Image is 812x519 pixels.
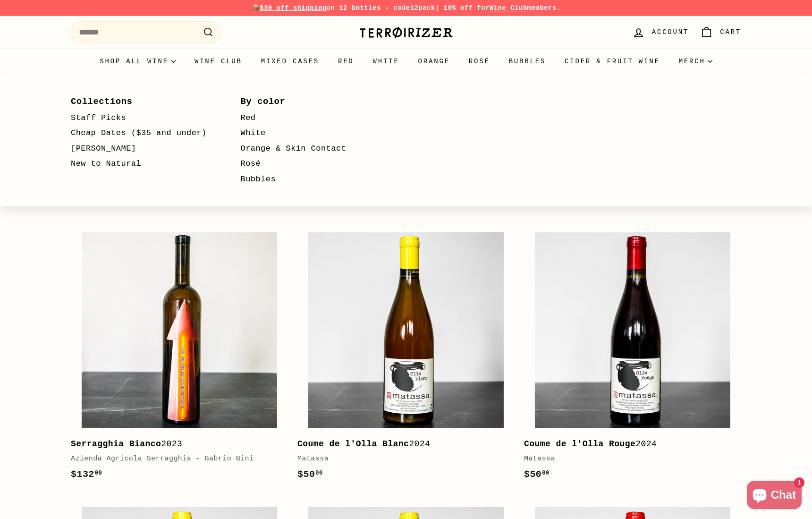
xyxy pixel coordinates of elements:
[71,141,213,157] a: [PERSON_NAME]
[241,172,383,187] a: Bubbles
[241,93,383,110] a: By color
[555,49,669,74] a: Cider & Fruit Wine
[524,437,732,451] div: 2024
[524,453,732,465] div: Matassa
[364,49,409,74] a: White
[524,221,741,492] a: Coume de l'Olla Rouge2024Matassa
[297,221,515,492] a: Coume de l'Olla Blanc2024Matassa
[490,4,527,12] a: Wine Club
[71,93,213,110] a: Collections
[260,4,327,12] span: $30 off shipping
[71,437,279,451] div: 2023
[241,126,383,141] a: White
[71,469,102,480] span: $132
[694,18,747,46] a: Cart
[626,18,694,46] a: Account
[669,49,722,74] summary: Merch
[185,49,252,74] a: Wine Club
[71,111,213,126] a: Staff Picks
[71,221,288,492] a: Serragghia Bianco2023Azienda Agricola Serragghia - Gabrio Bini
[652,27,689,37] span: Account
[542,470,549,476] sup: 00
[409,49,459,74] a: Orange
[297,437,505,451] div: 2024
[410,4,435,12] strong: 12pack
[499,49,555,74] a: Bubbles
[71,3,741,13] p: 📦 on 12 bottles - code | 10% off for members.
[329,49,364,74] a: Red
[744,481,804,511] inbox-online-store-chat: Shopify online store chat
[95,470,102,476] sup: 00
[459,49,499,74] a: Rosé
[524,439,635,449] b: Coume de l'Olla Rouge
[241,111,383,126] a: Red
[71,439,161,449] b: Serragghia Bianco
[71,126,213,141] a: Cheap Dates ($35 and under)
[297,469,323,480] span: $50
[241,156,383,172] a: Rosé
[297,453,505,465] div: Matassa
[71,453,279,465] div: Azienda Agricola Serragghia - Gabrio Bini
[90,49,185,74] summary: Shop all wine
[252,49,329,74] a: Mixed Cases
[297,439,409,449] b: Coume de l'Olla Blanc
[720,27,741,37] span: Cart
[524,469,550,480] span: $50
[241,141,383,157] a: Orange & Skin Contact
[71,156,213,172] a: New to Natural
[52,49,760,74] div: Primary
[315,470,322,476] sup: 00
